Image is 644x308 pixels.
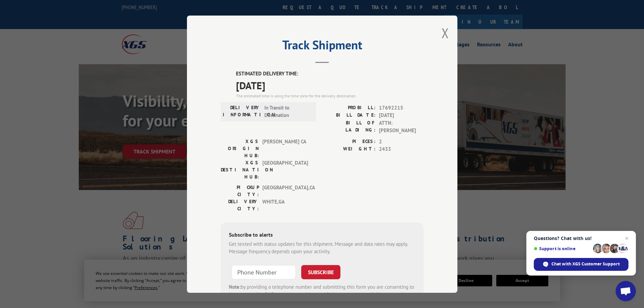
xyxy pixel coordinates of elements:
div: Get texted with status updates for this shipment. Message and data rates may apply. Message frequ... [229,240,415,255]
span: [GEOGRAPHIC_DATA] , CA [262,184,308,198]
span: 2 [379,138,424,145]
strong: Note: [229,283,241,290]
span: Close chat [623,234,631,242]
label: DELIVERY CITY: [221,198,259,212]
label: PICKUP CITY: [221,184,259,198]
label: XGS DESTINATION HUB: [221,159,259,180]
span: [GEOGRAPHIC_DATA] [262,159,308,180]
label: BILL DATE: [322,112,376,119]
div: Open chat [616,281,636,301]
div: Subscribe to alerts [229,230,415,240]
button: SUBSCRIBE [301,265,340,279]
span: Questions? Chat with us! [534,236,628,241]
span: ATTN: [PERSON_NAME] [379,119,424,134]
label: ESTIMATED DELIVERY TIME: [236,70,424,78]
label: DELIVERY INFORMATION: [223,104,261,119]
div: Chat with XGS Customer Support [534,258,628,271]
div: The estimated time is using the time zone for the delivery destination. [236,93,424,99]
label: XGS ORIGIN HUB: [221,138,259,159]
label: WEIGHT: [322,145,376,153]
span: [DATE] [236,77,424,93]
span: [DATE] [379,112,424,119]
span: WHITE , GA [262,198,308,212]
label: BILL OF LADING: [322,119,376,134]
span: Support is online [534,246,591,251]
h2: Track Shipment [221,40,424,53]
span: [PERSON_NAME] CA [262,138,308,159]
span: In Transit to Destination [264,104,310,119]
label: PROBILL: [322,104,376,112]
div: by providing a telephone number and submitting this form you are consenting to be contacted by SM... [229,283,415,306]
button: Close modal [442,24,449,42]
span: 17692215 [379,104,424,112]
span: Chat with XGS Customer Support [551,261,620,267]
input: Phone Number [232,265,296,279]
span: 2433 [379,145,424,153]
label: PIECES: [322,138,376,145]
